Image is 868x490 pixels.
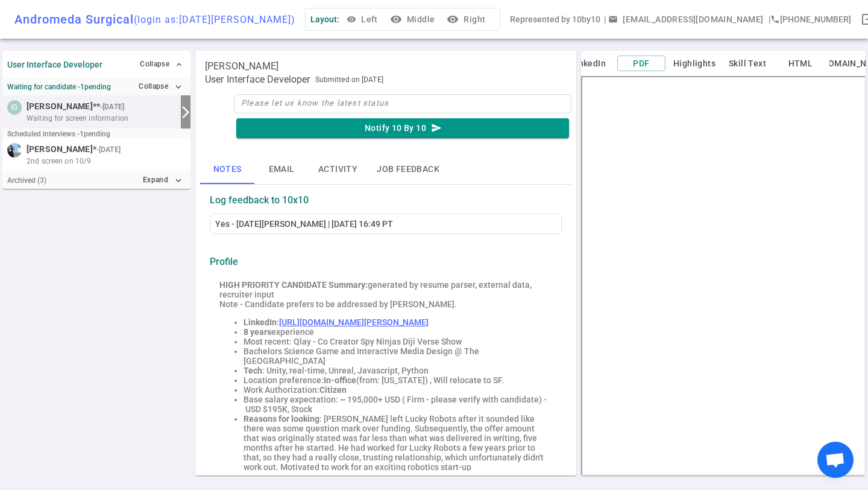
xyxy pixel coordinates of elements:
button: HTML [776,56,825,71]
span: [PERSON_NAME] [205,60,278,72]
small: Scheduled interviews - 1 pending [7,130,110,138]
span: expand_less [174,60,184,69]
button: Activity [309,155,367,184]
span: [PERSON_NAME] [27,100,93,113]
li: Work Authorization: [244,385,552,395]
small: - [DATE] [96,144,121,155]
strong: In-office [324,375,356,385]
button: visibilityMiddle [388,8,439,31]
button: Email [254,155,309,184]
div: Andromeda Surgical [14,12,295,27]
li: : [244,317,552,327]
span: (login as: [DATE][PERSON_NAME] ) [134,14,295,25]
button: Notes [200,155,254,184]
li: : [PERSON_NAME] left Lucky Robots after it sounded like there was some question mark over funding... [244,414,552,472]
button: visibilityRight [444,8,490,31]
li: Location preference: (from: [US_STATE]) , Will relocate to SF. [244,375,552,385]
li: : Unity, real-time, Unreal, Javascript, Python [244,366,552,375]
i: phone [770,14,780,24]
button: Open a message box [606,8,768,31]
strong: HIGH PRIORITY CANDIDATE Summary: [219,280,368,290]
i: visibility [447,13,459,25]
button: Expandexpand_more [140,171,186,189]
strong: Tech [244,366,262,375]
div: IG [7,100,22,115]
strong: Reasons for looking [244,414,319,424]
li: Base salary expectation: ~ 195,000+ USD ( Firm - please verify with candidate) - USD $195K, Stock [244,395,552,414]
iframe: candidate_document_preview__iframe [581,76,866,476]
span: User Interface Developer [205,74,310,86]
strong: Citizen [319,385,347,395]
img: c71242d41979be291fd4fc4e6bf8b5af [7,143,22,157]
button: Collapseexpand_more [136,78,186,95]
li: Most recent: Qlay - Co Creator Spy Ninjas Diji Verse Show [244,337,552,346]
span: Waiting for screen information [27,113,128,124]
span: email [608,14,618,24]
button: Highlights [670,56,719,71]
button: PDF [617,56,665,72]
strong: Waiting for candidate - 1 pending [7,83,111,91]
i: expand_more [173,175,184,186]
div: generated by resume parser, external data, recruiter input [219,280,552,299]
div: Yes - [DATE][PERSON_NAME] | [DATE] 16:49 PT [215,219,556,229]
strong: User Interface Developer [7,60,102,69]
li: Bachelors Science Game and Interactive Media Design @ The [GEOGRAPHIC_DATA] [244,346,552,366]
small: Archived ( 3 ) [7,176,46,185]
i: visibility [390,13,402,25]
span: [PERSON_NAME] [27,143,93,156]
strong: 8 years [244,327,271,337]
a: [URL][DOMAIN_NAME][PERSON_NAME] [279,317,429,327]
div: Open chat [817,442,854,478]
button: Left [344,8,383,31]
strong: LinkedIn [244,317,277,327]
div: basic tabs example [200,155,571,184]
button: Notify 10 By 10send [236,118,569,138]
button: Job feedback [367,155,449,184]
button: Skill Text [723,56,772,71]
div: Represented by 10by10 | | [PHONE_NUMBER] [510,8,851,31]
span: Submitted on [DATE] [315,74,383,86]
i: expand_more [173,81,184,92]
i: arrow_forward_ios [178,105,193,119]
i: send [431,122,442,133]
strong: Log feedback to 10x10 [210,194,309,206]
div: Note - Candidate prefers to be addressed by [PERSON_NAME]. [219,299,552,309]
button: LinkedIn [564,56,612,71]
button: Collapse [137,56,186,73]
li: experience [244,327,552,337]
strong: Profile [210,256,238,267]
span: visibility [347,14,356,24]
span: 2nd screen on 10/9 [27,156,91,167]
span: Layout: [310,14,339,24]
small: - [DATE] [100,101,124,112]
